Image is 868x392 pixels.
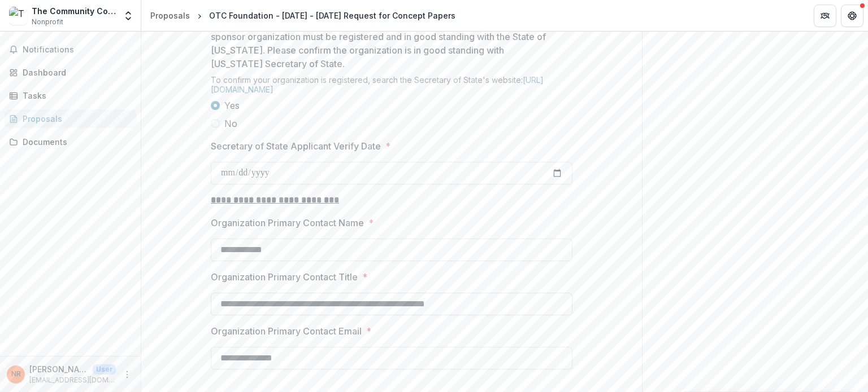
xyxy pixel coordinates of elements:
div: Tasks [23,90,127,102]
img: The Community College District of Central Southwest Missouri [9,7,27,25]
p: Organization Primary Contact Title [211,270,358,284]
a: Tasks [5,86,136,105]
p: [PERSON_NAME] [29,363,88,375]
div: Dashboard [23,67,127,78]
p: Organization Primary Contact Name [211,216,364,230]
div: To confirm your organization is registered, search the Secretary of State's website: [211,75,572,99]
span: No [224,117,237,130]
div: The Community College District of [GEOGRAPHIC_DATA][US_STATE] [32,5,116,17]
span: Nonprofit [32,17,63,27]
a: Proposals [5,109,136,128]
div: Nathan Remington [11,371,21,378]
button: Get Help [841,5,863,27]
p: Organization Primary Contact Email [211,324,362,338]
div: Documents [23,136,127,148]
a: [URL][DOMAIN_NAME] [211,75,544,94]
button: Notifications [5,41,136,59]
span: Yes [224,99,240,112]
nav: breadcrumb [146,7,460,24]
a: Documents [5,133,136,151]
a: Proposals [146,7,194,24]
p: Secretary of State Applicant Verify Date [211,139,381,153]
span: Notifications [23,45,132,55]
a: Dashboard [5,63,136,82]
div: Proposals [23,113,127,125]
button: Open entity switcher [120,5,136,27]
button: More [120,368,134,381]
p: User [93,364,116,375]
p: MFH policy requires organizations to be registered to conduct business and be in good standing wi... [211,3,556,71]
div: OTC Foundation - [DATE] - [DATE] Request for Concept Papers [209,10,455,21]
div: Proposals [150,10,190,21]
p: [EMAIL_ADDRESS][DOMAIN_NAME] [29,375,116,385]
button: Partners [814,5,836,27]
